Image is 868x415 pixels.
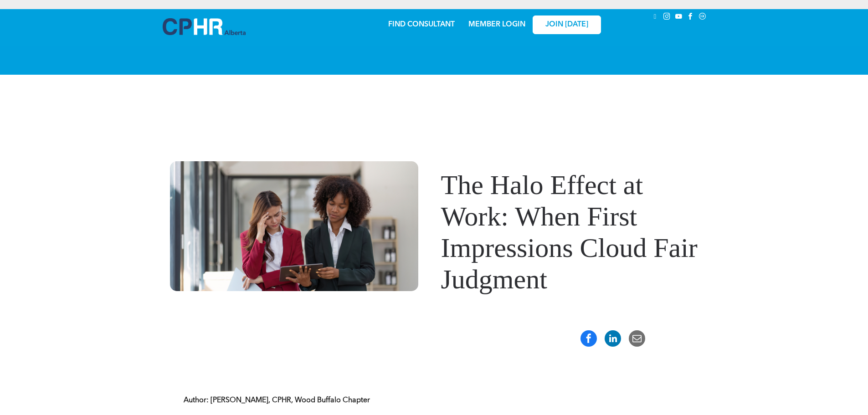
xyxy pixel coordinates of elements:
a: linkedin [650,11,660,24]
span: JOIN [DATE] [545,20,588,29]
a: MEMBER LOGIN [468,21,525,28]
a: facebook [686,11,696,24]
a: instagram [662,11,672,24]
img: A blue and white logo for cp alberta [163,18,246,35]
a: Social network [698,11,708,24]
a: FIND CONSULTANT [388,21,455,28]
a: JOIN [DATE] [533,15,601,34]
a: youtube [674,11,684,24]
strong: : [PERSON_NAME], CPHR, Wood Buffalo Chapter [206,402,370,410]
span: The Halo Effect at Work: When First Impressions Cloud Fair Judgment [441,172,686,298]
strong: Author [184,402,206,410]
